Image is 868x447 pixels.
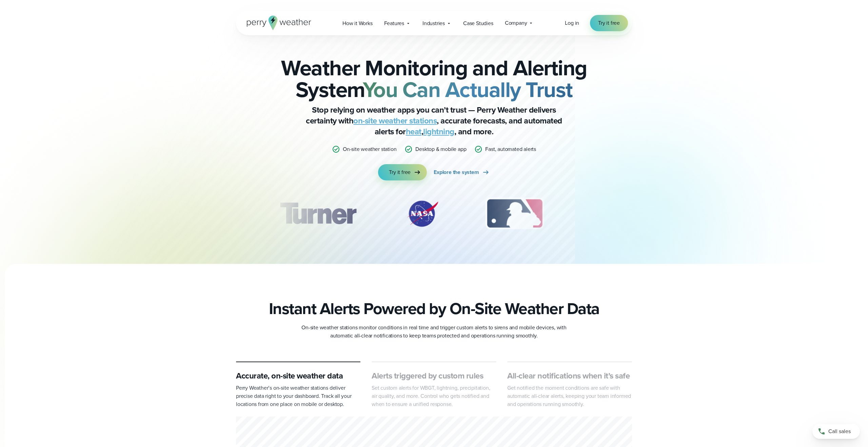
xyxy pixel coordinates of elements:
span: Company [505,19,527,27]
h2: Instant Alerts Powered by On-Site Weather Data [269,299,599,318]
p: On-site weather station [343,145,396,153]
span: Case Studies [463,19,493,27]
h2: Weather Monitoring and Alerting System [270,57,598,100]
a: lightning [423,125,454,138]
span: Explore the system [434,168,479,176]
span: Features [384,19,404,27]
a: heat [406,125,421,138]
span: Try it free [389,168,411,176]
p: Perry Weather’s on-site weather stations deliver precise data right to your dashboard. Track all ... [236,384,361,408]
a: on-site weather stations [353,115,437,127]
h3: All-clear notifications when it’s safe [507,370,632,381]
img: NASA.svg [399,197,446,231]
span: Call sales [828,427,851,435]
img: MLB.svg [479,197,550,231]
h3: Accurate, on-site weather data [236,370,361,381]
strong: You Can Actually Trust [363,74,573,105]
div: 4 of 12 [583,197,637,231]
a: Try it free [378,164,427,180]
span: How it Works [342,19,373,27]
a: Call sales [812,424,860,439]
a: Case Studies [457,16,499,30]
span: Try it free [598,19,620,27]
a: Explore the system [434,164,490,180]
div: 2 of 12 [399,197,446,231]
h3: Alerts triggered by custom rules [372,370,496,381]
a: Log in [565,19,579,27]
a: Try it free [590,15,628,31]
a: How it Works [337,16,378,30]
p: Set custom alerts for WBGT, lightning, precipitation, air quality, and more. Control who gets not... [372,384,496,408]
p: Fast, automated alerts [485,145,536,153]
img: Turner-Construction_1.svg [270,197,366,231]
div: slideshow [270,197,598,234]
p: On-site weather stations monitor conditions in real time and trigger custom alerts to sirens and ... [298,324,570,340]
span: Industries [422,19,445,27]
div: 1 of 12 [270,197,366,231]
span: Log in [565,19,579,27]
p: Desktop & mobile app [415,145,466,153]
img: PGA.svg [583,197,637,231]
p: Stop relying on weather apps you can’t trust — Perry Weather delivers certainty with , accurate f... [298,104,570,137]
p: Get notified the moment conditions are safe with automatic all-clear alerts, keeping your team in... [507,384,632,408]
div: 3 of 12 [479,197,550,231]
